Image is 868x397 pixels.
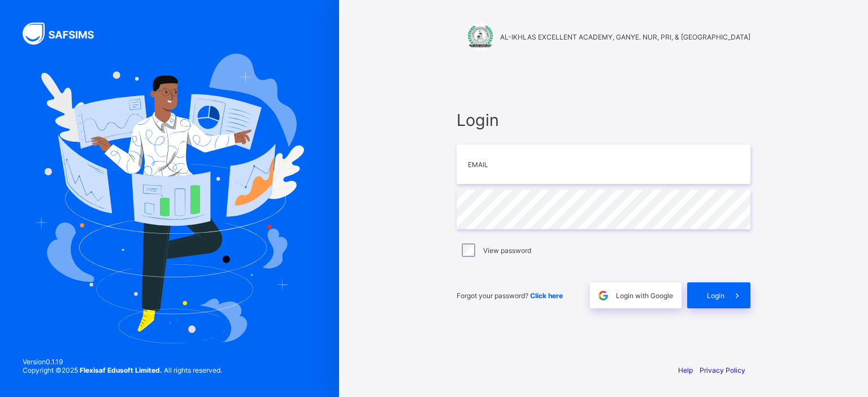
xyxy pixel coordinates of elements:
[483,246,531,255] label: View password
[707,291,724,300] span: Login
[700,366,745,374] a: Privacy Policy
[678,366,693,374] a: Help
[80,366,162,374] strong: Flexisaf Edusoft Limited.
[500,33,750,41] span: AL-IKHLAS EXCELLENT ACADEMY, GANYE. NUR, PRI, & [GEOGRAPHIC_DATA]
[35,54,304,343] img: Hero Image
[530,291,563,300] a: Click here
[616,291,673,300] span: Login with Google
[597,289,610,302] img: google.396cfc9801f0270233282035f929180a.svg
[457,110,750,130] span: Login
[23,23,107,45] img: SAFSIMS Logo
[23,366,222,374] span: Copyright © 2025 All rights reserved.
[457,291,563,300] span: Forgot your password?
[23,357,222,366] span: Version 0.1.19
